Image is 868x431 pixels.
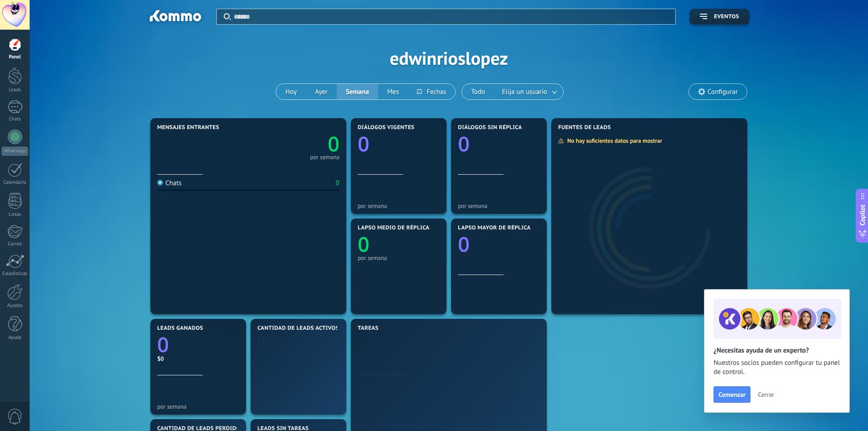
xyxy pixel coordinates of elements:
[157,331,239,358] a: 0
[157,180,163,186] img: Chats
[157,179,182,187] div: Chats
[378,84,408,99] button: Mes
[157,403,239,410] div: por semana
[2,271,28,277] div: Estadísticas
[2,303,28,309] div: Ajustes
[708,88,738,96] span: Configurar
[2,54,28,60] div: Panel
[408,84,455,99] button: Fechas
[358,254,440,261] div: por semana
[157,355,239,363] div: $0
[358,325,379,332] span: Tareas
[714,346,840,355] h2: ¿Necesitas ayuda de un experto?
[2,116,28,122] div: Chats
[689,9,750,25] button: Eventos
[558,137,668,145] div: No hay suficientes datos para mostrar
[336,179,339,187] div: 0
[758,391,774,398] span: Cerrar
[2,180,28,186] div: Calendario
[458,225,530,231] span: Lapso mayor de réplica
[157,325,203,332] span: Leads ganados
[719,391,745,398] span: Comenzar
[310,155,339,160] div: por semana
[358,130,370,158] text: 0
[494,84,563,99] button: Elija un usuario
[754,388,778,401] button: Cerrar
[714,386,750,403] button: Comenzar
[714,358,840,377] span: Nuestros socios pueden configurar tu panel de control.
[2,87,28,93] div: Leads
[276,84,306,99] button: Hoy
[358,225,430,231] span: Lapso medio de réplica
[257,331,265,349] text: 0
[462,84,494,99] button: Todo
[157,331,169,358] text: 0
[358,230,370,258] text: 0
[337,84,378,99] button: Semana
[157,125,219,131] span: Mensajes entrantes
[358,125,415,131] span: Diálogos vigentes
[458,125,522,131] span: Diálogos sin réplica
[458,203,540,209] div: por semana
[328,130,339,158] text: 0
[257,325,339,332] span: Cantidad de leads activos
[858,204,867,225] span: Copilot
[500,86,549,98] span: Elija un usuario
[458,230,470,258] text: 0
[2,212,28,218] div: Listas
[358,203,440,209] div: por semana
[458,130,470,158] text: 0
[2,147,28,156] div: WhatsApp
[714,14,739,20] span: Eventos
[2,241,28,247] div: Correo
[2,335,28,341] div: Ayuda
[306,84,337,99] button: Ayer
[248,130,339,158] a: 0
[558,125,611,131] span: Fuentes de leads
